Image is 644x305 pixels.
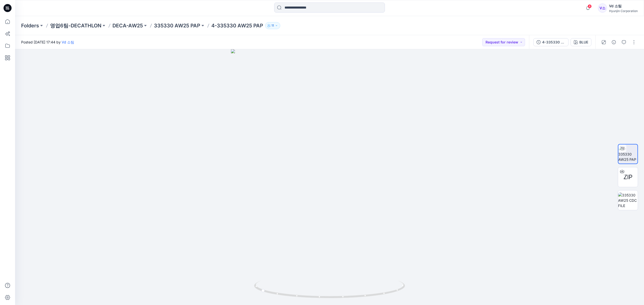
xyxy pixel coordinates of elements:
div: Vd 소팀 [609,3,638,9]
div: V소 [598,4,607,13]
a: Vd 소팀 [62,40,74,44]
p: 11 [271,23,274,28]
button: 4-335330 AW25 PAP [533,38,569,46]
a: Folders [21,22,39,29]
img: 4-335330 AW25 PAP [618,146,637,162]
button: BLUE [571,38,591,46]
div: 4-335330 AW25 PAP [542,39,565,45]
img: 335330 AW25 CDC FILE [618,192,638,208]
a: DECA-AW25 [112,22,143,29]
span: Posted [DATE] 17:44 by [21,39,74,45]
button: 11 [265,22,280,29]
div: Hyunjin Corporation [609,9,638,13]
a: 영업6팀-DECATHLON [50,22,101,29]
p: 4-335330 AW25 PAP [211,22,263,29]
a: 335330 AW25 PAP [154,22,200,29]
span: ZIP [623,173,632,182]
button: Details [610,38,618,46]
span: 4 [588,4,592,8]
div: BLUE [579,39,588,45]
